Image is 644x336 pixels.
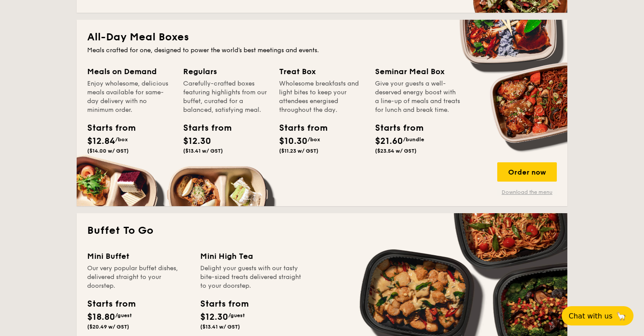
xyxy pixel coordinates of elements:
span: /guest [115,312,132,318]
span: ($23.54 w/ GST) [375,148,417,154]
div: Starts from [87,297,135,311]
span: $12.84 [87,136,115,147]
span: /box [308,136,320,143]
div: Starts from [375,122,414,135]
div: Starts from [279,122,318,135]
div: Give your guests a well-deserved energy boost with a line-up of meals and treats for lunch and br... [375,79,460,114]
div: Wholesome breakfasts and light bites to keep your attendees energised throughout the day. [279,79,364,114]
span: $12.30 [183,136,211,147]
span: ($13.41 w/ GST) [183,148,223,154]
span: $21.60 [375,136,403,147]
a: Download the menu [497,189,557,196]
div: Mini High Tea [200,250,303,262]
span: /box [115,136,128,143]
div: Order now [497,162,557,182]
span: ($11.23 w/ GST) [279,148,318,154]
h2: Buffet To Go [87,224,557,238]
div: Seminar Meal Box [375,65,460,78]
div: Treat Box [279,65,364,78]
div: Meals crafted for one, designed to power the world's best meetings and events. [87,46,557,55]
div: Regulars [183,65,269,78]
span: ($20.49 w/ GST) [87,324,129,330]
div: Delight your guests with our tasty bite-sized treats delivered straight to your doorstep. [200,264,303,290]
button: Chat with us🦙 [562,306,633,325]
span: 🦙 [616,311,626,321]
div: Our very popular buffet dishes, delivered straight to your doorstep. [87,264,190,290]
div: Enjoy wholesome, delicious meals available for same-day delivery with no minimum order. [87,79,173,114]
span: ($14.00 w/ GST) [87,148,129,154]
div: Starts from [200,297,248,311]
div: Meals on Demand [87,65,173,78]
span: $18.80 [87,312,115,322]
span: ($13.41 w/ GST) [200,324,240,330]
span: /guest [228,312,245,318]
span: $10.30 [279,136,308,147]
span: Chat with us [569,312,612,320]
div: Starts from [87,122,127,135]
span: $12.30 [200,312,228,322]
h2: All-Day Meal Boxes [87,30,557,44]
div: Mini Buffet [87,250,190,262]
span: /bundle [403,136,424,143]
div: Starts from [183,122,223,135]
div: Carefully-crafted boxes featuring highlights from our buffet, curated for a balanced, satisfying ... [183,79,269,114]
